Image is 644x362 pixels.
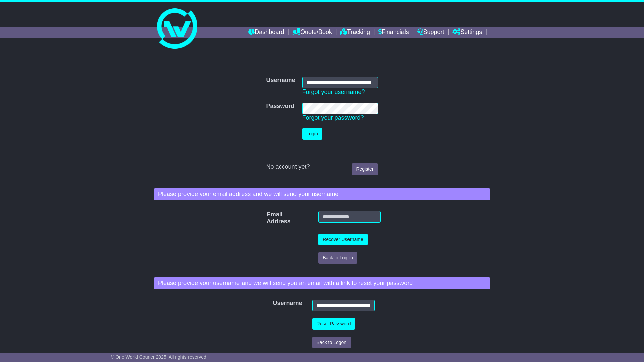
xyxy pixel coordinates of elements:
a: Quote/Book [292,27,332,38]
a: Tracking [340,27,370,38]
button: Back to Logon [318,252,357,264]
span: © One World Courier 2025. All rights reserved. [111,354,208,360]
div: Please provide your email address and we will send your username [154,188,490,200]
button: Reset Password [312,318,355,330]
a: Forgot your username? [302,88,365,95]
label: Username [269,300,278,307]
a: Register [352,163,378,175]
label: Username [266,77,295,84]
a: Dashboard [248,27,284,38]
a: Support [417,27,444,38]
a: Settings [452,27,482,38]
a: Forgot your password? [302,114,364,121]
button: Recover Username [318,234,368,245]
div: No account yet? [266,163,378,171]
div: Please provide your username and we will send you an email with a link to reset your password [154,277,490,289]
a: Financials [378,27,409,38]
button: Back to Logon [312,337,351,348]
label: Password [266,103,294,110]
label: Email Address [263,211,275,225]
button: Login [302,128,322,140]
